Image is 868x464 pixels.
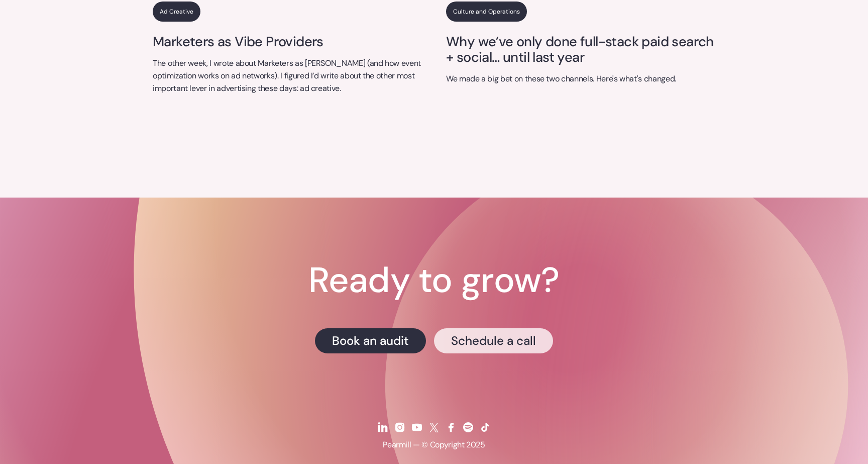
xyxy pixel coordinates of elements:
[462,421,474,433] img: Spotify icon
[377,421,389,433] img: Linkedin icon
[446,2,527,22] a: Culture and Operations
[409,415,424,440] a: Youtube icon
[375,415,390,440] a: Linkedin icon
[434,328,553,353] a: Schedule a call
[461,415,476,440] a: Spotify icon
[392,415,407,440] a: Instagram icon
[153,57,422,95] p: The other week, I wrote about Marketers as [PERSON_NAME] (and how event optimization works on ad ...
[308,263,559,298] h1: Ready to grow?
[446,73,715,85] p: We made a big bet on these two channels. Here's what's changed.
[445,421,457,433] img: Facebook icon
[394,421,406,433] img: Instagram icon
[444,415,459,440] a: Facebook icon
[411,421,423,433] img: Youtube icon
[153,2,200,22] a: Ad Creative
[315,328,426,353] a: Book an audit
[153,34,422,49] a: Marketers as Vibe Providers
[446,34,715,65] a: Why we’ve only done full-stack paid search + social… until last year
[478,415,493,440] a: Tiktok icon
[479,421,491,433] img: Tiktok icon
[383,440,485,450] p: Pearmill — © Copyright 2025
